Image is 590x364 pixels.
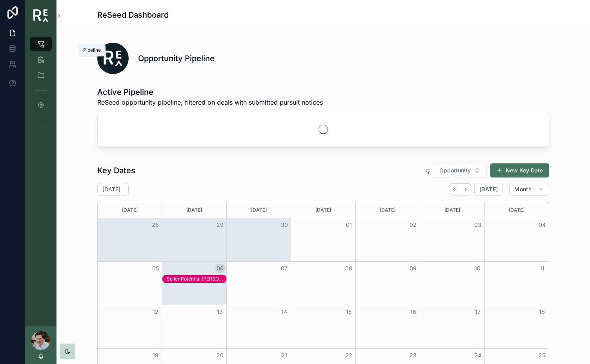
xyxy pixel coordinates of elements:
[473,307,483,317] button: 17
[473,220,483,230] button: 03
[280,220,289,230] button: 30
[486,202,548,218] div: [DATE]
[439,167,471,174] span: Opportunity
[167,276,226,282] div: Seller Potential [PERSON_NAME] Extension Option
[151,307,160,317] button: 12
[215,351,225,360] button: 20
[151,264,160,273] button: 05
[344,351,353,360] button: 22
[460,183,471,196] button: Next
[449,183,460,196] button: Back
[215,264,225,273] button: 06
[537,351,547,360] button: 25
[490,163,549,177] button: New Key Date
[514,186,532,193] span: Month
[97,9,169,20] h1: ReSeed Dashboard
[408,351,418,360] button: 23
[215,307,225,317] button: 13
[102,185,120,193] h2: [DATE]
[228,202,290,218] div: [DATE]
[151,351,160,360] button: 19
[97,87,323,98] h1: Active Pipeline
[280,264,289,273] button: 07
[473,264,483,273] button: 10
[408,307,418,317] button: 16
[433,163,487,178] button: Select Button
[408,264,418,273] button: 09
[357,202,419,218] div: [DATE]
[167,275,226,283] div: Seller Potential COE Extension Option
[509,183,549,196] button: Month
[33,9,49,22] img: App logo
[421,202,483,218] div: [DATE]
[280,307,289,317] button: 14
[25,31,56,136] div: scrollable content
[215,220,225,230] button: 29
[280,351,289,360] button: 21
[97,98,323,107] span: ReSeed opportunity pipeline, filtered on deals with submitted pursuit notices
[537,220,547,230] button: 04
[479,186,498,193] span: [DATE]
[537,307,547,317] button: 18
[408,220,418,230] button: 02
[99,202,160,218] div: [DATE]
[537,264,547,273] button: 11
[344,220,353,230] button: 01
[83,47,101,53] div: Pipeline
[97,165,135,176] h1: Key Dates
[344,307,353,317] button: 15
[474,183,503,196] button: [DATE]
[151,220,160,230] button: 28
[138,53,215,64] h1: Opportunity Pipeline
[473,351,483,360] button: 24
[344,264,353,273] button: 08
[163,202,225,218] div: [DATE]
[292,202,354,218] div: [DATE]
